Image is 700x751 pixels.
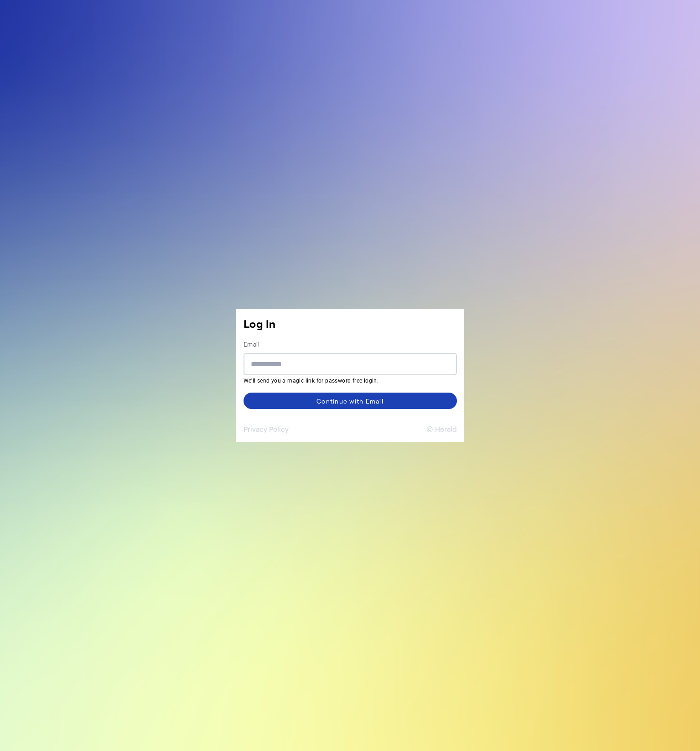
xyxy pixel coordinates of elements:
h1: Log In [244,316,457,331]
div: Continue with Email [316,396,384,406]
mat-hint: We'll send you a magic-link for password-free login. [244,375,451,385]
label: Email [244,340,260,348]
button: Continue with Email [244,393,457,409]
button: Privacy Policy [244,424,289,435]
button: © Herald [426,424,457,435]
